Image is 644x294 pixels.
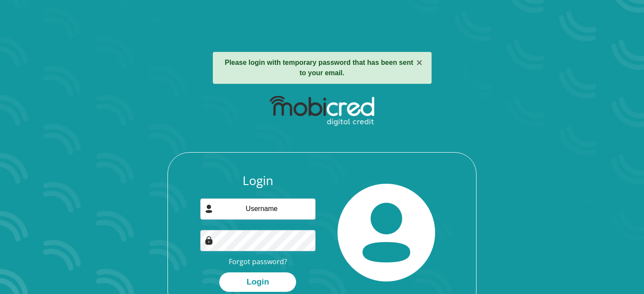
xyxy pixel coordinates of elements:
img: user-icon image [205,205,213,213]
button: × [416,58,422,68]
a: Forgot password? [229,257,287,266]
input: Username [200,198,316,220]
h3: Login [200,173,316,188]
img: Image [205,236,213,245]
strong: Please login with temporary password that has been sent to your email. [225,59,414,77]
button: Login [219,272,296,292]
img: mobicred logo [270,96,374,126]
